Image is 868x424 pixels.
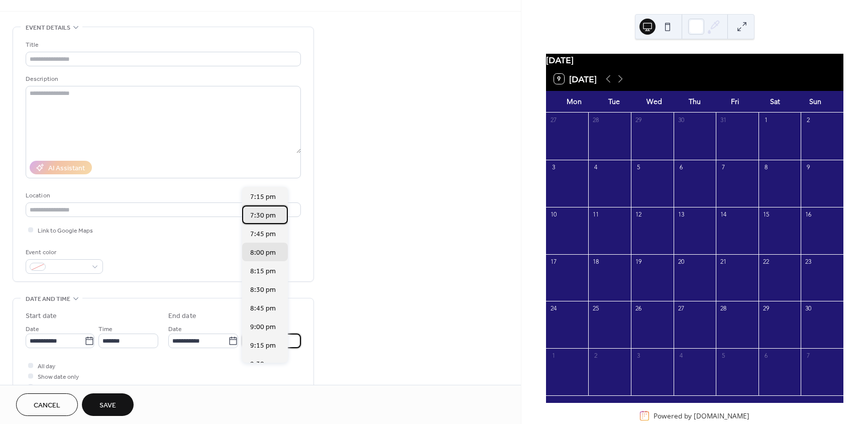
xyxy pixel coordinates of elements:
[26,190,299,201] div: Location
[654,411,749,420] div: Powered by
[250,210,276,221] span: 7:30 pm
[250,229,276,240] span: 7:45 pm
[250,192,276,202] span: 7:15 pm
[16,393,78,416] button: Cancel
[26,74,299,84] div: Description
[549,304,558,313] div: 24
[719,257,728,266] div: 21
[804,304,813,313] div: 30
[26,311,57,322] div: Start date
[250,248,276,258] span: 8:00 pm
[549,210,558,219] div: 10
[634,116,643,124] div: 29
[38,382,76,393] span: Hide end time
[250,341,276,351] span: 9:15 pm
[250,303,276,314] span: 8:45 pm
[592,352,600,360] div: 2
[592,116,600,124] div: 28
[804,352,813,360] div: 7
[554,91,594,112] div: Mon
[762,352,770,360] div: 6
[38,226,93,236] span: Link to Google Maps
[719,304,728,313] div: 28
[592,163,600,171] div: 4
[677,116,685,124] div: 30
[549,116,558,124] div: 27
[634,91,675,112] div: Wed
[549,257,558,266] div: 17
[677,304,685,313] div: 27
[38,372,79,382] span: Show date only
[804,210,813,219] div: 16
[26,247,101,258] div: Event color
[592,210,600,219] div: 11
[26,294,70,304] span: Date and time
[677,257,685,266] div: 20
[98,324,113,335] span: Time
[634,352,643,360] div: 3
[549,352,558,360] div: 1
[715,91,755,112] div: Fri
[634,257,643,266] div: 19
[250,285,276,295] span: 8:30 pm
[804,257,813,266] div: 23
[549,163,558,171] div: 3
[250,322,276,333] span: 9:00 pm
[26,324,39,335] span: Date
[719,163,728,171] div: 7
[677,352,685,360] div: 4
[250,359,276,370] span: 9:30 pm
[99,400,116,411] span: Save
[677,210,685,219] div: 13
[26,23,70,33] span: Event details
[719,352,728,360] div: 5
[762,257,770,266] div: 22
[168,324,182,335] span: Date
[250,266,276,277] span: 8:15 pm
[804,116,813,124] div: 2
[34,400,60,411] span: Cancel
[762,210,770,219] div: 15
[634,210,643,219] div: 12
[762,304,770,313] div: 29
[804,163,813,171] div: 9
[719,116,728,124] div: 31
[762,163,770,171] div: 8
[546,54,843,67] div: [DATE]
[795,91,835,112] div: Sun
[675,91,715,112] div: Thu
[719,210,728,219] div: 14
[82,393,134,416] button: Save
[694,411,749,420] a: [DOMAIN_NAME]
[168,311,196,322] div: End date
[592,304,600,313] div: 25
[634,304,643,313] div: 26
[551,71,600,86] button: 9[DATE]
[755,91,795,112] div: Sat
[592,257,600,266] div: 18
[26,40,299,50] div: Title
[38,361,55,372] span: All day
[762,116,770,124] div: 1
[594,91,634,112] div: Tue
[634,163,643,171] div: 5
[677,163,685,171] div: 6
